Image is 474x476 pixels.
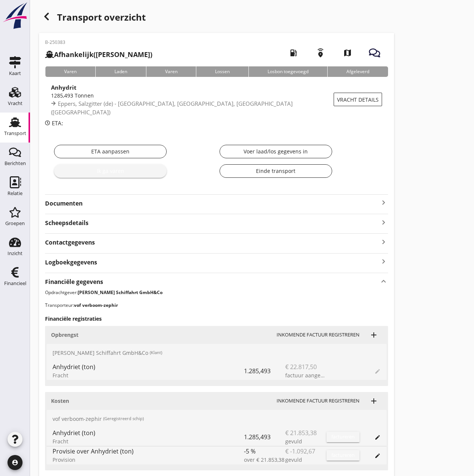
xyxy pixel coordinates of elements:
strong: Opbrengst [51,331,78,338]
div: Transport [4,131,26,136]
i: edit [375,453,381,459]
strong: Logboekgegevens [45,258,97,267]
div: factureren [327,433,360,441]
button: Ik ga varen [54,164,167,178]
div: Fracht [53,371,244,379]
i: keyboard_arrow_right [379,237,388,247]
button: ETA aanpassen [54,145,167,158]
button: factureren [327,450,360,461]
strong: vof verboom-zephir [74,302,118,308]
div: 1.285,493 [244,428,285,446]
div: Lossen [196,66,248,77]
span: Eppers, Salzgitter (de) - [GEOGRAPHIC_DATA], [GEOGRAPHIC_DATA], [GEOGRAPHIC_DATA] ([GEOGRAPHIC_DA... [51,100,293,116]
button: Voer laad/los gegevens in [220,145,332,158]
div: Berichten [5,161,26,166]
div: Fracht [53,437,244,445]
div: Vracht [8,101,23,106]
i: keyboard_arrow_up [379,276,388,286]
button: Inkomende factuur registreren [274,330,363,340]
div: ETA aanpassen [60,147,160,155]
div: Varen [45,66,95,77]
div: over € 21.853,38 [244,456,285,464]
div: Anhydriet (ton) [53,362,244,371]
div: Provisie over Anhydriet (ton) [53,447,244,456]
strong: Afhankelijk [54,50,93,59]
i: keyboard_arrow_right [379,217,388,227]
div: Inkomende factuur registreren [277,331,360,339]
button: factureren [327,432,360,442]
i: local_gas_station [283,42,304,63]
strong: Scheepsdetails [45,219,89,227]
i: add [369,396,378,405]
small: (Klant) [150,350,162,356]
h2: ([PERSON_NAME]) [45,50,152,60]
strong: Anhydrit [51,84,77,91]
h3: Financiële registraties [45,315,388,323]
div: vof verboom-zephir [47,410,387,428]
div: Inzicht [8,251,23,256]
div: Losbon toegevoegd [248,66,327,77]
div: Afgeleverd [327,66,388,77]
div: Ik ga varen [60,167,161,175]
div: Inkomende factuur registreren [277,397,360,405]
div: Voer laad/los gegevens in [226,147,326,155]
i: map [337,42,358,63]
i: add [369,330,378,339]
span: € -1.092,67 [285,447,315,456]
div: Relatie [8,191,23,196]
strong: Documenten [45,199,379,208]
div: gevuld [285,456,327,464]
div: Varen [146,66,196,77]
i: keyboard_arrow_right [379,257,388,267]
div: Anhydriet (ton) [53,428,244,437]
span: Vracht details [337,96,379,104]
a: Anhydrit1285,493 TonnenEppers, Salzgitter (de) - [GEOGRAPHIC_DATA], [GEOGRAPHIC_DATA], [GEOGRAPHI... [45,83,388,116]
div: Einde transport [226,167,326,175]
button: Vracht details [334,93,382,106]
strong: Kosten [51,397,69,404]
strong: Contactgegevens [45,238,95,247]
i: edit [375,434,381,440]
i: emergency_share [310,42,331,63]
div: Laden [95,66,146,77]
span: € 21.853,38 [285,428,317,437]
div: factuur aangemaakt [285,371,327,379]
button: Einde transport [220,164,332,178]
p: B-250383 [45,39,152,46]
div: -5 % [244,446,285,464]
div: factureren [327,452,360,459]
strong: Financiële gegevens [45,278,103,286]
div: Transport overzicht [39,9,394,27]
div: gevuld [285,437,327,445]
div: Kaart [9,71,21,76]
div: 1.285,493 [244,362,285,380]
p: Transporteur: [45,302,388,309]
i: account_circle [8,455,23,470]
div: 1285,493 Tonnen [51,92,336,99]
button: Inkomende factuur registreren [274,396,363,406]
strong: [PERSON_NAME] Schiffahrt GmbH&Co [78,289,163,296]
div: Provision [53,456,244,464]
span: € 22.817,50 [285,362,317,371]
small: (Geregistreerd schip) [103,416,144,422]
div: Financieel [4,281,26,286]
p: Opdrachtgever: [45,289,388,296]
div: Groepen [5,221,25,226]
span: ETA: [52,119,63,127]
i: keyboard_arrow_right [379,198,388,207]
img: logo-small.a267ee39.svg [2,2,29,30]
div: [PERSON_NAME] Schiffahrt GmbH&Co [47,344,387,362]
